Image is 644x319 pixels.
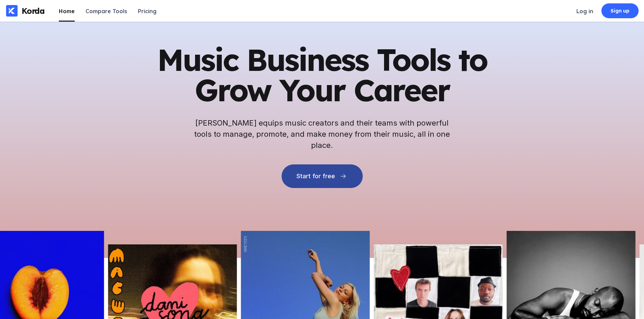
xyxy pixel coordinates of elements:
[576,8,593,15] div: Log in
[296,173,335,180] div: Start for free
[157,45,488,105] h1: Music Business Tools to Grow Your Career
[611,7,630,14] div: Sign up
[601,3,639,18] a: Sign up
[59,8,75,15] div: Home
[86,8,127,15] div: Compare Tools
[138,8,157,15] div: Pricing
[282,164,363,188] button: Start for free
[22,6,45,16] div: Korda
[194,117,451,151] h2: [PERSON_NAME] equips music creators and their teams with powerful tools to manage, promote, and m...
